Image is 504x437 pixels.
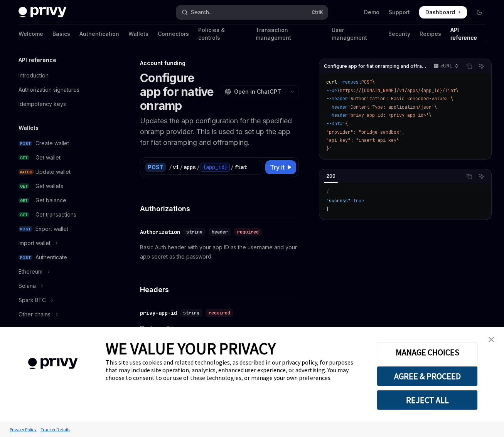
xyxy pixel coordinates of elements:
[348,104,434,110] span: 'Content-Type: application/json'
[140,324,299,333] p: ID of your Privy app.
[191,8,212,17] div: Search...
[220,85,286,98] button: Open in ChatGPT
[12,165,111,179] a: PATCHUpdate wallet
[372,79,375,85] span: \
[145,163,166,172] div: POST
[197,163,200,171] div: /
[326,206,329,212] span: }
[265,160,296,174] button: Try it
[484,332,499,347] a: close banner
[39,423,72,436] a: Tracker Details
[206,309,233,317] div: required
[234,88,281,96] span: Open in ChatGPT
[450,25,485,43] a: API reference
[326,198,351,204] span: "success"
[324,63,426,69] span: Configure app for fiat onramping and offramping.
[19,296,46,305] div: Spark BTC
[12,279,111,293] button: Toggle Solana section
[19,267,42,276] div: Ethereum
[326,87,340,94] span: --url
[212,229,228,235] span: header
[473,6,485,18] button: Toggle dark mode
[326,79,337,85] span: curl
[19,169,34,175] span: PATCH
[440,63,452,69] p: cURL
[106,338,276,358] span: WE VALUE YOUR PRIVACY
[198,25,246,43] a: Policies & controls
[12,308,111,321] button: Toggle Other chains section
[324,171,338,181] div: 200
[377,390,478,410] button: REJECT ALL
[312,9,323,15] span: Ctrl K
[140,284,299,295] h4: Headers
[326,146,332,152] span: }'
[256,25,322,43] a: Transaction management
[429,60,462,73] button: cURL
[140,203,299,214] h4: Authorizations
[12,97,111,111] a: Idempotency keys
[19,310,51,319] div: Other chains
[425,8,455,16] span: Dashboard
[35,182,63,191] div: Get wallets
[19,226,32,232] span: POST
[231,163,234,171] div: /
[19,25,43,43] a: Welcome
[12,347,94,380] img: company logo
[140,59,299,67] div: Account funding
[19,198,29,203] span: GET
[173,163,179,171] div: v1
[35,196,66,205] div: Get balance
[477,61,487,71] button: Ask AI
[464,61,474,71] button: Copy the contents from the code block
[19,155,29,161] span: GET
[377,342,478,362] button: MANAGE CHOICES
[180,163,183,171] div: /
[128,25,148,43] a: Wallets
[351,198,353,204] span: :
[140,116,299,148] p: Updates the app configuration for the specified onramp provider. This is used to set up the app f...
[377,366,478,386] button: AGREE & PROCEED
[361,79,372,85] span: POST
[12,222,111,236] a: POSTExport wallet
[19,212,29,218] span: GET
[19,123,39,133] h5: Wallets
[348,96,450,102] span: 'Authorization: Basic <encoded-value>'
[19,71,49,80] div: Introduction
[140,71,217,113] h1: Configure app for native onramp
[19,55,56,65] h5: API reference
[389,8,410,16] a: Support
[35,139,69,148] div: Create wallet
[35,210,76,219] div: Get transactions
[19,281,36,291] div: Solana
[326,104,348,110] span: --header
[19,239,51,248] div: Import wallet
[464,171,474,182] button: Copy the contents from the code block
[326,129,405,135] span: "provider": "bridge-sandbox",
[12,265,111,279] button: Toggle Ethereum section
[106,358,365,382] div: This site uses cookies and related technologies, as described in our privacy policy, for purposes...
[434,104,437,110] span: \
[12,193,111,207] a: GETGet balance
[429,112,432,118] span: \
[35,167,71,176] div: Update wallet
[364,8,379,16] a: Demo
[19,7,66,18] img: dark logo
[332,25,379,43] a: User management
[12,179,111,193] a: GETGet wallets
[12,250,111,264] a: POSTAuthenticate
[234,228,262,236] div: required
[176,5,328,19] button: Open search
[184,163,196,171] div: apps
[270,163,285,172] span: Try it
[8,423,39,436] a: Privacy Policy
[326,112,348,118] span: --header
[337,79,361,85] span: --request
[326,96,348,102] span: --header
[201,163,230,172] div: {app_id}
[489,337,494,342] img: close banner
[12,236,111,250] button: Toggle Import wallet section
[52,25,70,43] a: Basics
[19,183,29,189] span: GET
[234,163,247,171] div: fiat
[388,25,410,43] a: Security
